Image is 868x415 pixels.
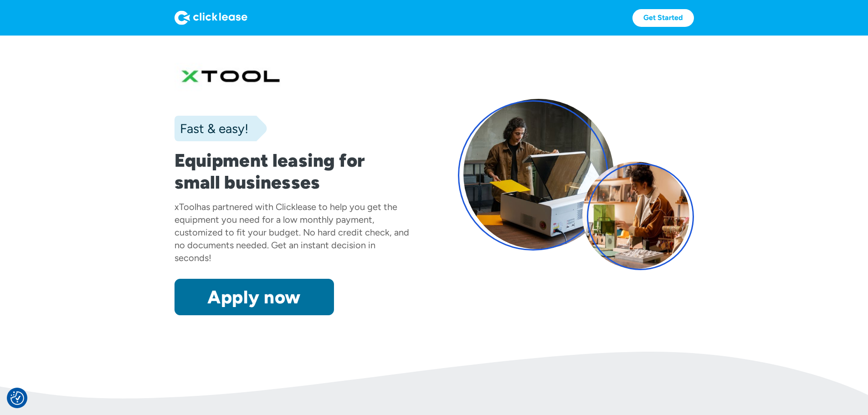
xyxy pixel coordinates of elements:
button: Consent Preferences [10,391,24,405]
h1: Equipment leasing for small businesses [175,149,411,193]
div: has partnered with Clicklease to help you get the equipment you need for a low monthly payment, c... [175,201,409,263]
a: Apply now [175,279,334,315]
a: Get Started [632,9,694,27]
img: Logo [175,10,247,25]
img: Revisit consent button [10,391,24,405]
div: xTool [175,201,196,212]
div: Fast & easy! [175,119,248,138]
